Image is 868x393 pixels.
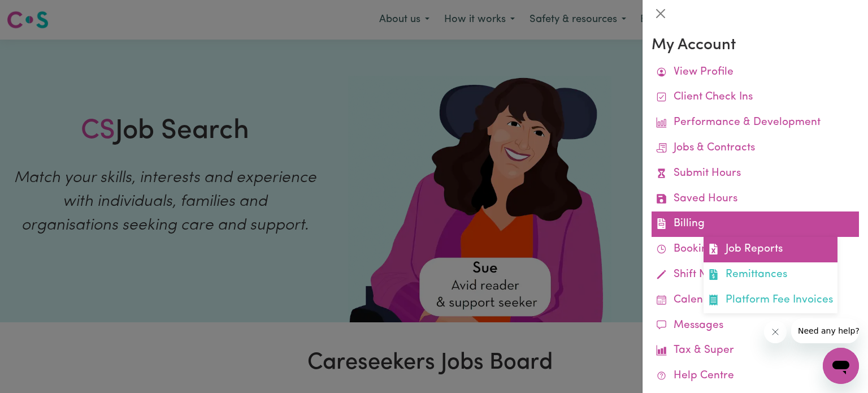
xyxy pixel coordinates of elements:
a: Jobs & Contracts [652,136,859,161]
a: Performance & Development [652,110,859,136]
a: Submit Hours [652,161,859,187]
a: Remittances [704,262,837,288]
a: Platform Fee Invoices [704,288,837,313]
a: Tax & Super [652,338,859,364]
a: Help Centre [652,364,859,389]
a: View Profile [652,60,859,85]
a: Client Check Ins [652,85,859,110]
a: Messages [652,313,859,339]
a: Bookings [652,237,859,262]
span: Need any help? [7,8,68,17]
a: Job Reports [704,237,837,262]
iframe: Close message [764,321,787,343]
iframe: Button to launch messaging window [823,348,859,384]
a: Calendar [652,288,859,313]
a: Shift Notes [652,262,859,288]
h3: My Account [652,36,859,55]
a: BillingJob ReportsRemittancesPlatform Fee Invoices [652,211,859,237]
a: Saved Hours [652,187,859,212]
iframe: Message from company [791,318,859,343]
button: Close [652,5,670,23]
